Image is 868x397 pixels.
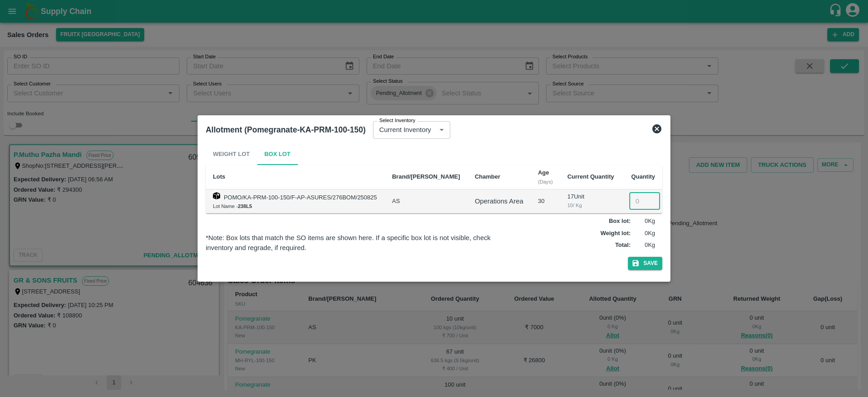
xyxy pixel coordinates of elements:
input: 0 [629,193,660,210]
label: Weight lot : [600,229,631,238]
b: Brand/[PERSON_NAME] [392,173,460,180]
p: 0 Kg [632,217,655,226]
td: AS [385,189,467,213]
label: Total : [615,241,631,250]
b: Chamber [475,173,500,180]
div: 10 / Kg [567,201,614,209]
button: Save [628,257,662,270]
b: Allotment (Pomegranate-KA-PRM-100-150) [206,125,366,134]
b: Age [538,169,549,176]
b: Lots [213,173,225,180]
b: Current Quantity [567,173,614,180]
label: Select Inventory [379,117,415,124]
td: 30 [531,189,560,213]
div: *Note: Box lots that match the SO items are shown here. If a specific box lot is not visible, che... [206,233,510,253]
p: Current Inventory [379,125,431,135]
b: Quantity [631,173,655,180]
label: Box lot : [609,217,631,226]
div: (Days) [538,178,553,186]
b: 238L5 [238,203,252,209]
td: POMO/KA-PRM-100-150/F-AP-ASURES/276BOM/250825 [206,189,385,213]
div: Operations Area [475,196,524,206]
p: 0 Kg [632,241,655,250]
div: Lot Name - [213,202,377,210]
p: 0 Kg [632,229,655,238]
img: box [213,192,220,199]
button: Box Lot [257,143,298,165]
td: 17 Unit [560,189,622,213]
